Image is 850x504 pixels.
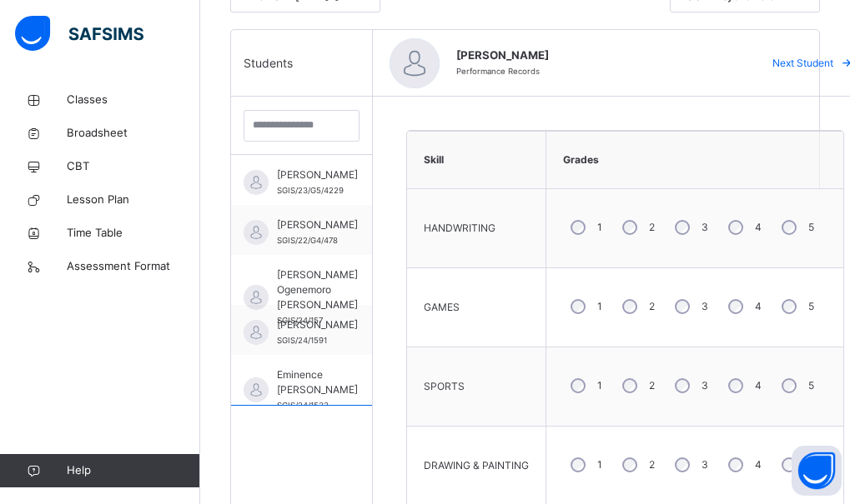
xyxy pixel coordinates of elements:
[277,336,327,345] span: SGIS/24/1591
[597,457,602,472] label: 1
[597,299,602,314] label: 1
[597,378,602,393] label: 1
[755,299,762,314] label: 4
[808,299,814,314] label: 5
[244,170,269,195] img: default.svg
[244,54,293,72] span: Students
[808,220,814,235] label: 5
[424,300,460,315] span: GAMES
[772,56,833,71] span: Next Student
[277,236,338,245] span: SGIS/22/G4/478
[67,125,200,142] span: Broadsheet
[277,186,344,195] span: SGIS/23/G5/4229
[702,299,708,314] label: 3
[67,462,199,479] span: Help
[755,457,762,472] label: 4
[67,225,200,242] span: Time Table
[277,401,329,410] span: SGIS/24/1533
[649,220,655,235] label: 2
[67,92,200,108] span: Classes
[702,378,708,393] label: 3
[67,192,200,208] span: Lesson Plan
[244,220,269,245] img: default.svg
[277,167,358,182] span: [PERSON_NAME]
[755,220,762,235] label: 4
[424,379,465,394] span: SPORTS
[277,267,358,312] span: [PERSON_NAME] Ogenemoro [PERSON_NAME]
[649,299,655,314] label: 2
[244,285,269,310] img: default.svg
[456,47,742,64] span: [PERSON_NAME]
[67,158,200,175] span: CBT
[277,217,358,232] span: [PERSON_NAME]
[277,367,358,397] span: Eminence [PERSON_NAME]
[755,378,762,393] label: 4
[808,378,814,393] label: 5
[649,378,655,393] label: 2
[555,140,835,180] div: Grades
[15,16,143,51] img: safsims
[702,220,708,235] label: 3
[67,258,200,275] span: Assessment Format
[597,220,602,235] label: 1
[456,67,540,76] span: Performance Records
[415,140,537,180] div: Skill
[244,377,269,402] img: default.svg
[244,320,269,345] img: default.svg
[424,458,529,473] span: DRAWING & PAINTING
[702,457,708,472] label: 3
[649,457,655,472] label: 2
[792,446,842,496] button: Open asap
[424,221,495,236] span: HANDWRITING
[277,317,358,332] span: [PERSON_NAME]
